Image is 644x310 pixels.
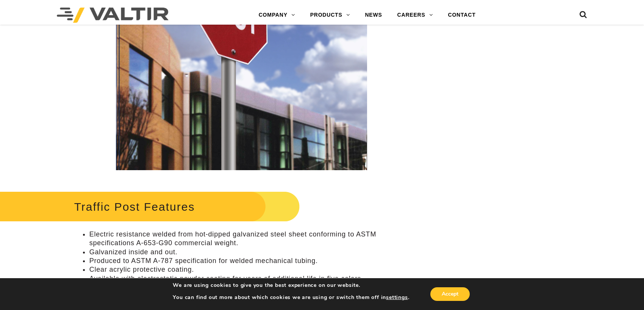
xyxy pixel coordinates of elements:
a: CAREERS [390,8,441,23]
a: NEWS [357,8,389,23]
li: Galvanized inside and out. [89,248,409,257]
button: settings [386,294,408,301]
li: Electric resistance welded from hot-dipped galvanized steel sheet conforming to ASTM specificatio... [89,230,409,248]
p: You can find out more about which cookies we are using or switch them off in . [173,294,409,301]
li: Clear acrylic protective coating. [89,265,409,274]
a: CONTACT [440,8,483,23]
li: Available with electrostatic powder coating for years of additional life in five colors. [89,274,409,283]
a: COMPANY [251,8,303,23]
img: Valtir [57,8,169,23]
p: We are using cookies to give you the best experience on our website. [173,282,409,289]
button: Accept [430,287,470,301]
a: PRODUCTS [303,8,358,23]
li: Produced to ASTM A-787 specification for welded mechanical tubing. [89,257,409,265]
